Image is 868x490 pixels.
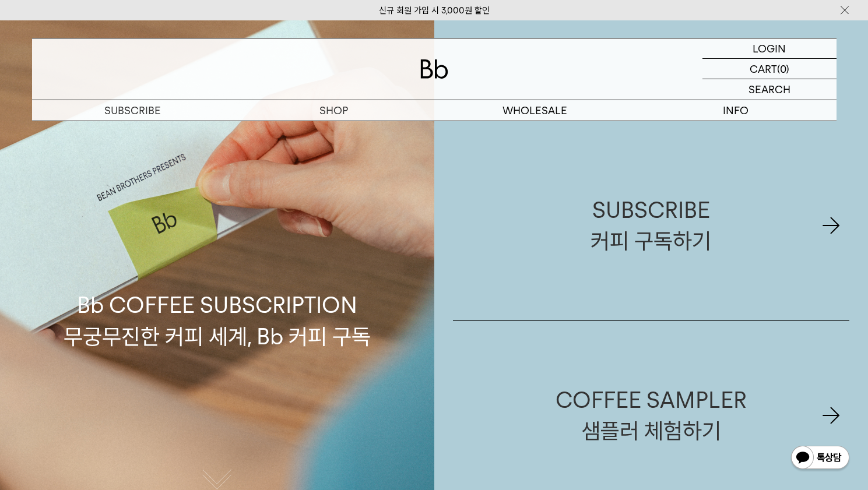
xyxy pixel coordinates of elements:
a: 신규 회원 가입 시 3,000원 할인 [379,5,490,16]
img: 로고 [420,59,448,79]
p: SEARCH [748,79,790,100]
img: 카카오톡 채널 1:1 채팅 버튼 [790,445,851,473]
a: SUBSCRIBE [32,100,233,121]
p: LOGIN [753,38,786,58]
a: SHOP [233,100,434,121]
a: SUBSCRIBE커피 구독하기 [453,131,850,320]
a: LOGIN [702,38,837,59]
p: CART [750,59,777,79]
p: (0) [777,59,789,79]
p: Bb COFFEE SUBSCRIPTION 무궁무진한 커피 세계, Bb 커피 구독 [64,179,371,351]
p: INFO [635,100,837,121]
div: COFFEE SAMPLER 샘플러 체험하기 [556,385,747,446]
a: CART (0) [702,59,837,79]
p: WHOLESALE [434,100,635,121]
div: SUBSCRIBE 커피 구독하기 [591,195,711,256]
